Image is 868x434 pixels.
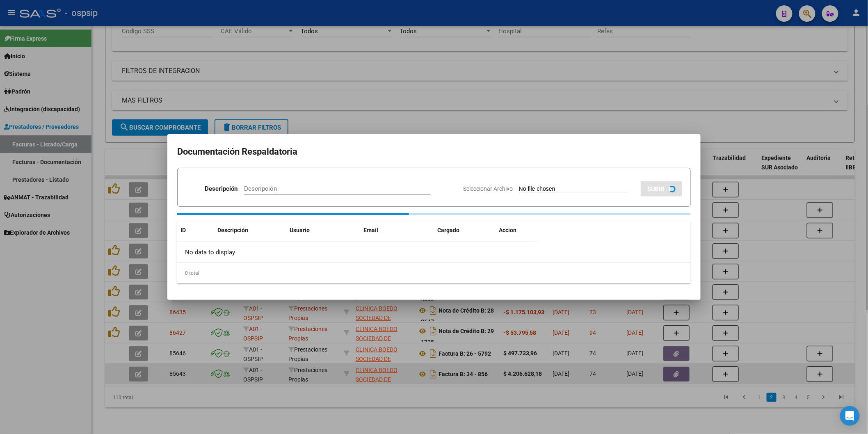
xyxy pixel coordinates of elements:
span: Cargado [437,227,459,233]
span: Accion [499,227,516,233]
div: No data to display [177,242,537,263]
span: Email [363,227,378,233]
datatable-header-cell: ID [177,222,214,239]
span: Usuario [290,227,310,233]
div: Open Intercom Messenger [840,406,860,426]
span: Descripción [217,227,248,233]
datatable-header-cell: Usuario [286,222,360,239]
datatable-header-cell: Descripción [214,222,286,239]
span: Seleccionar Archivo [463,185,513,192]
p: Descripción [205,184,238,194]
datatable-header-cell: Email [360,222,434,239]
div: 0 total [177,263,691,283]
span: SUBIR [647,185,665,193]
datatable-header-cell: Accion [496,222,537,239]
h2: Documentación Respaldatoria [177,144,691,160]
span: ID [180,227,186,233]
button: SUBIR [641,181,682,196]
datatable-header-cell: Cargado [434,222,496,239]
